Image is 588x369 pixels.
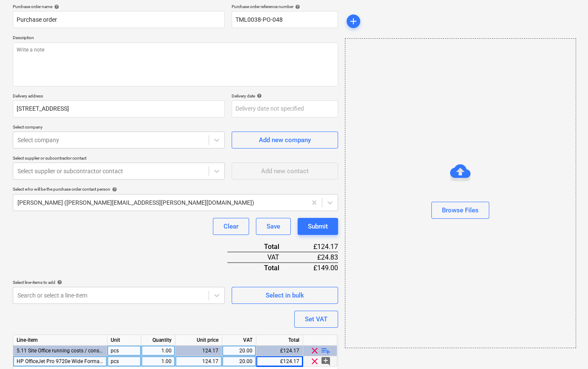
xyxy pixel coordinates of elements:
[179,346,218,356] div: 124.17
[13,124,225,132] p: Select company
[145,356,172,367] div: 1.00
[348,16,359,26] span: add
[308,221,328,232] div: Submit
[107,356,141,367] div: pcs
[232,100,338,117] input: Delivery date not specified
[107,335,141,346] div: Unit
[293,242,338,252] div: £124.17
[305,314,327,325] div: Set VAT
[545,328,588,369] iframe: Chat Widget
[145,346,172,356] div: 1.00
[52,4,59,9] span: help
[13,11,225,28] input: Document name
[13,155,225,163] p: Select supplier or subcontractor contact
[13,35,338,42] p: Description
[13,335,107,346] div: Line-item
[256,356,303,367] div: £124.17
[141,335,175,346] div: Quantity
[13,100,225,117] input: Delivery address
[256,335,303,346] div: Total
[227,242,293,252] div: Total
[293,4,300,9] span: help
[13,280,225,285] div: Select line-items to add
[255,93,262,98] span: help
[227,252,293,263] div: VAT
[213,218,249,235] button: Clear
[294,311,338,328] button: Set VAT
[310,356,320,366] span: clear
[13,186,338,192] div: Select who will be the purchase order contact person
[310,346,320,356] span: clear
[256,218,291,235] button: Save
[232,93,338,99] div: Delivery date
[227,263,293,273] div: Total
[259,134,311,146] div: Add new company
[232,4,338,9] div: Purchase order reference number
[345,38,576,348] div: Browse Files
[226,356,252,367] div: 20.00
[179,356,218,367] div: 124.17
[321,356,331,366] span: add_comment
[13,4,225,9] div: Purchase order name
[293,263,338,273] div: £149.00
[110,187,117,192] span: help
[431,202,489,219] button: Browse Files
[175,335,222,346] div: Unit price
[13,93,225,100] p: Delivery address
[266,290,304,301] div: Select in bulk
[226,346,252,356] div: 20.00
[232,11,338,28] input: Reference number
[293,252,338,263] div: £24.83
[55,280,62,285] span: help
[256,346,303,356] div: £124.17
[321,346,331,356] span: playlist_add
[222,335,256,346] div: VAT
[442,205,479,216] div: Browse Files
[232,132,338,149] button: Add new company
[267,221,280,232] div: Save
[17,348,119,354] span: 5.11 Site Office running costs / consumables
[17,358,141,364] span: HP OfficeJet Pro 9720e Wide Format All-in-One Printer
[224,221,238,232] div: Clear
[107,346,141,356] div: pcs
[232,287,338,304] button: Select in bulk
[298,218,338,235] button: Submit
